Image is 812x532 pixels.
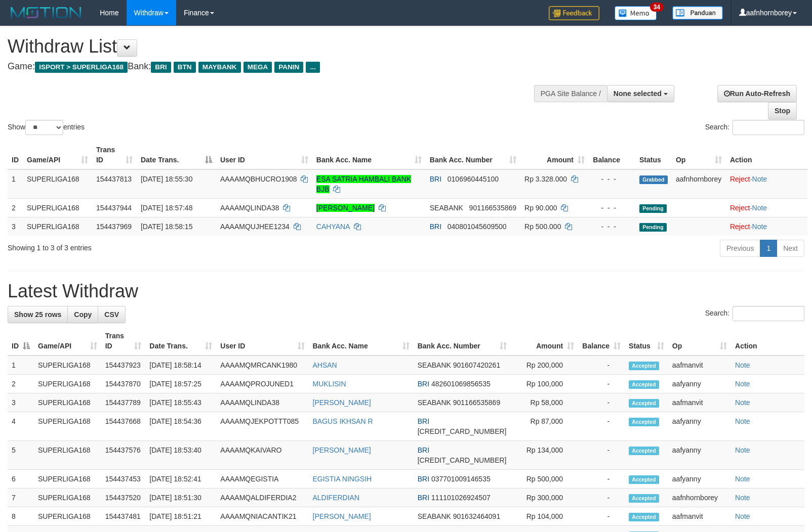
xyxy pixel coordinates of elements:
select: Showentries [25,120,63,135]
a: Reject [730,204,750,212]
td: 7 [8,489,34,507]
span: Rp 500.000 [524,223,561,231]
td: SUPERLIGA168 [34,375,101,393]
td: - [578,441,625,470]
td: 154437870 [101,375,146,393]
span: PANIN [274,62,303,73]
span: None selected [614,90,662,98]
td: SUPERLIGA168 [34,441,101,470]
a: Note [752,175,767,183]
td: - [578,393,625,412]
span: Copy 901166535869 to clipboard [469,204,516,212]
td: · [726,198,807,217]
a: Note [752,223,767,231]
td: [DATE] 18:52:41 [145,470,216,489]
a: Note [735,417,750,425]
a: AHSAN [313,361,337,369]
span: Accepted [629,418,659,426]
td: 1 [8,356,34,375]
span: Accepted [629,475,659,484]
span: 154437944 [96,204,132,212]
td: aafyanny [668,441,731,470]
th: Balance [589,141,635,169]
span: BRI [430,223,441,231]
a: [PERSON_NAME] [313,446,371,454]
td: 1 [8,169,23,199]
span: AAAAMQBHUCRO1908 [220,175,297,183]
td: AAAAMQALDIFERDIA2 [216,489,308,507]
span: Accepted [629,399,659,408]
a: Reject [730,175,750,183]
td: Rp 500,000 [511,470,579,489]
a: ESA SATRIA HAMBALI BANK BJB [316,175,411,193]
td: [DATE] 18:53:40 [145,441,216,470]
span: BTN [174,62,196,73]
th: User ID: activate to sort column ascending [216,141,312,169]
a: Note [752,204,767,212]
td: SUPERLIGA168 [23,217,92,236]
td: 154437453 [101,470,146,489]
td: 154437923 [101,356,146,375]
td: · [726,217,807,236]
span: BRI [151,62,171,73]
span: SEABANK [430,204,463,212]
a: Note [735,512,750,520]
td: 154437520 [101,489,146,507]
input: Search: [733,120,804,135]
a: CAHYANA [316,223,350,231]
a: Previous [720,240,760,257]
td: - [578,375,625,393]
h4: Game: Bank: [8,62,531,72]
a: [PERSON_NAME] [316,204,375,212]
span: BRI [418,380,429,388]
td: SUPERLIGA168 [34,356,101,375]
td: AAAAMQJEKPOTTT085 [216,412,308,441]
td: aafmanvit [668,507,731,526]
span: SEABANK [418,512,451,520]
th: User ID: activate to sort column ascending [216,327,308,356]
span: Copy 040801045609500 to clipboard [448,223,507,231]
th: Trans ID: activate to sort column ascending [92,141,137,169]
a: Note [735,446,750,454]
th: Date Trans.: activate to sort column descending [137,141,216,169]
span: Accepted [629,447,659,455]
th: Game/API: activate to sort column ascending [34,327,101,356]
span: [DATE] 18:57:48 [141,204,192,212]
td: 154437481 [101,507,146,526]
a: BAGUS IKHSAN R [313,417,373,425]
td: Rp 200,000 [511,356,579,375]
td: 154437789 [101,393,146,412]
span: ... [306,62,319,73]
td: Rp 100,000 [511,375,579,393]
td: [DATE] 18:54:36 [145,412,216,441]
label: Search: [705,306,804,321]
td: aafmanvit [668,356,731,375]
span: Rp 90.000 [524,204,557,212]
td: AAAAMQEGISTIA [216,470,308,489]
th: Amount: activate to sort column ascending [520,141,589,169]
a: Note [735,494,750,502]
th: Op: activate to sort column ascending [668,327,731,356]
td: Rp 87,000 [511,412,579,441]
span: SEABANK [418,398,451,407]
span: Copy 901632464091 to clipboard [453,512,500,520]
td: aafnhornborey [672,169,726,199]
td: - [578,356,625,375]
span: Copy 901607420261 to clipboard [453,361,500,369]
div: - - - [593,203,631,213]
td: · [726,169,807,199]
span: Copy [74,311,92,319]
td: 154437576 [101,441,146,470]
div: PGA Site Balance / [534,85,607,102]
span: AAAAMQUJHEE1234 [220,223,290,231]
td: 154437668 [101,412,146,441]
span: SEABANK [418,361,451,369]
a: Note [735,380,750,388]
td: 5 [8,441,34,470]
img: Button%20Memo.svg [615,6,657,20]
span: AAAAMQLINDA38 [220,204,279,212]
td: 6 [8,470,34,489]
span: Copy 636501007346538 to clipboard [418,427,507,435]
td: [DATE] 18:57:25 [145,375,216,393]
th: Amount: activate to sort column ascending [511,327,579,356]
